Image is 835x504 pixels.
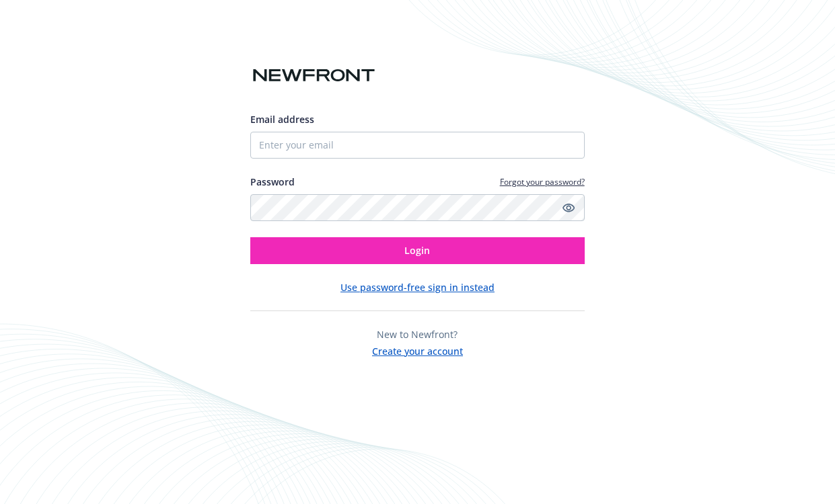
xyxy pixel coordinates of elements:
label: Password [250,175,295,189]
a: Show password [560,200,577,216]
span: Login [404,244,430,257]
a: Forgot your password? [500,176,585,187]
input: Enter your email [250,132,584,159]
button: Use password-free sign in instead [340,280,495,294]
span: Email address [250,113,314,126]
span: New to Newfront? [377,328,458,341]
img: Newfront logo [250,64,377,87]
button: Login [250,237,584,264]
input: Enter your password [250,194,584,221]
button: Create your account [372,341,463,358]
